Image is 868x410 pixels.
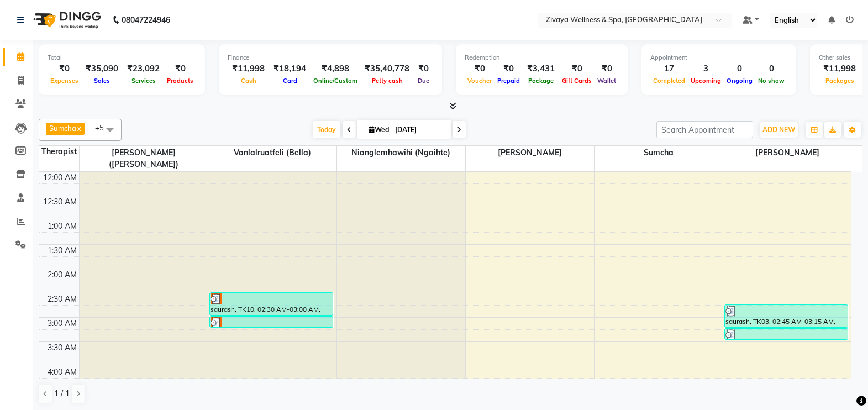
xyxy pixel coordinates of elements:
span: [PERSON_NAME] [723,146,852,160]
div: Therapist [39,146,79,157]
span: Ongoing [724,77,755,85]
div: ₹0 [595,62,619,75]
div: ₹0 [465,62,495,75]
div: ₹0 [48,62,81,75]
div: 2:30 AM [45,293,79,305]
div: ₹18,194 [269,62,311,75]
div: 3:00 AM [45,318,79,329]
span: Prepaid [495,77,523,85]
div: saurash, TK03, 02:45 AM-03:15 AM, Sole to Soul Foot Massage - 30 Mins [725,305,848,327]
span: Sumcha [595,146,723,160]
span: Expenses [48,77,81,85]
div: ₹0 [414,62,433,75]
span: +5 [95,123,112,132]
img: logo [28,4,104,35]
span: Gift Cards [559,77,595,85]
input: Search Appointment [656,121,753,138]
span: Sumcha [49,124,76,133]
div: 17 [650,62,688,75]
span: Package [525,77,556,85]
div: 1:30 AM [45,245,79,256]
span: Sales [91,77,113,85]
span: Wed [366,125,392,134]
div: 1:00 AM [45,220,79,232]
span: Wallet [595,77,619,85]
div: ₹35,090 [81,62,123,75]
div: 4:00 AM [45,366,79,378]
span: Packages [823,77,857,85]
div: saurash, TK04, 03:15 AM-03:30 AM, [GEOGRAPHIC_DATA] - Indian Head Massage with Aroma Therapy - 15... [725,329,848,339]
div: ₹23,092 [123,62,164,75]
div: 3:30 AM [45,342,79,354]
div: ₹0 [559,62,595,75]
span: Upcoming [688,77,724,85]
span: Vanlalruatfeli (Bella) [208,146,336,160]
div: saurash, TK10, 03:00 AM-03:15 AM, [GEOGRAPHIC_DATA] - Indian Head Massage with Aroma Therapy - 15... [210,317,333,327]
div: ₹35,40,778 [360,62,414,75]
div: 0 [724,62,755,75]
div: 0 [755,62,787,75]
div: ₹4,898 [311,62,360,75]
div: 12:00 AM [41,172,79,183]
button: ADD NEW [760,122,798,138]
div: ₹11,998 [228,62,269,75]
span: Completed [650,77,688,85]
div: ₹11,998 [819,62,860,75]
span: [PERSON_NAME] ([PERSON_NAME]) [80,146,208,171]
b: 08047224946 [122,4,170,35]
span: Today [313,121,340,138]
div: Appointment [650,53,787,62]
div: 12:30 AM [41,196,79,208]
span: Due [415,77,432,85]
span: No show [755,77,787,85]
div: ₹3,431 [523,62,559,75]
span: Cash [238,77,259,85]
span: ADD NEW [762,125,795,134]
div: Finance [228,53,433,62]
span: Online/Custom [311,77,360,85]
div: ₹0 [164,62,196,75]
span: Nianglemhawihi (Ngaihte) [337,146,465,160]
span: Petty cash [369,77,406,85]
div: Total [48,53,196,62]
div: ₹0 [495,62,523,75]
div: Redemption [465,53,619,62]
span: [PERSON_NAME] [466,146,594,160]
a: x [76,124,81,133]
span: Voucher [465,77,495,85]
div: 3 [688,62,724,75]
span: Products [164,77,196,85]
span: Services [129,77,159,85]
span: 1 / 1 [54,388,70,400]
div: saurash, TK10, 02:30 AM-03:00 AM, Sole to Soul Foot Massage - 30 Mins [210,293,333,315]
input: 2025-09-03 [392,122,447,138]
span: Card [280,77,300,85]
div: 2:00 AM [45,269,79,281]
